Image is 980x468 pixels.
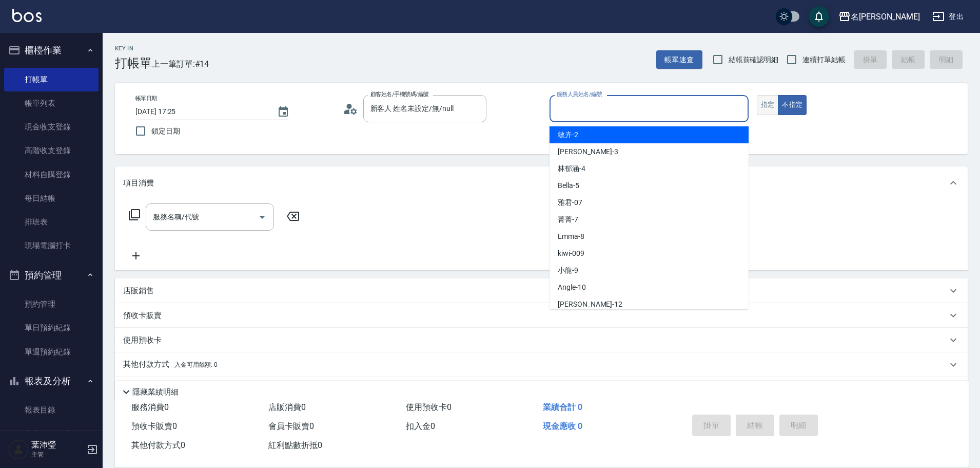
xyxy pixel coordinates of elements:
a: 報表目錄 [4,398,99,422]
a: 帳單列表 [4,91,99,115]
span: 上一筆訂單:#14 [152,58,209,70]
span: 結帳前確認明細 [729,54,779,65]
span: 服務消費 0 [131,402,169,412]
span: 小龍 -9 [558,265,578,276]
div: 使用預收卡 [115,328,968,352]
span: 入金可用餘額: 0 [174,361,218,368]
span: 連續打單結帳 [802,54,846,65]
span: 雅君 -07 [558,197,582,208]
p: 隱藏業績明細 [132,387,179,398]
span: 會員卡販賣 0 [268,421,314,431]
span: 業績合計 0 [543,402,582,412]
label: 顧客姓名/手機號碼/編號 [370,90,429,98]
span: 菁菁 -7 [558,214,578,225]
img: Logo [12,9,42,22]
a: 每日結帳 [4,186,99,210]
a: 單週預約紀錄 [4,340,99,364]
div: 名[PERSON_NAME] [851,10,920,23]
button: Open [254,209,270,226]
span: 鎖定日期 [151,126,180,137]
img: Person [8,439,29,460]
label: 帳單日期 [135,95,157,102]
a: 打帳單 [4,68,99,91]
h2: Key In [115,45,152,52]
span: 敏卉 -2 [558,129,578,140]
span: 預收卡販賣 0 [131,421,177,431]
span: 現金應收 0 [543,421,582,431]
span: 店販消費 0 [268,402,306,412]
button: 名[PERSON_NAME] [834,6,924,27]
a: 現金收支登錄 [4,115,99,139]
span: 使用預收卡 0 [406,402,452,412]
div: 預收卡販賣 [115,303,968,328]
div: 項目消費 [115,166,968,199]
button: 櫃檯作業 [4,37,99,64]
a: 預約管理 [4,292,99,316]
label: 服務人員姓名/編號 [557,90,602,98]
button: 預約管理 [4,262,99,289]
span: 林郁涵 -4 [558,163,585,174]
button: 不指定 [778,95,807,115]
span: [PERSON_NAME] -3 [558,146,618,157]
button: Choose date, selected date is 2025-09-17 [271,100,296,124]
span: Bella -5 [558,180,579,191]
a: 現場電腦打卡 [4,234,99,257]
div: 店販銷售 [115,278,968,303]
span: 扣入金 0 [406,421,435,431]
h3: 打帳單 [115,56,152,70]
h5: 葉沛瑩 [31,440,84,450]
p: 預收卡販賣 [123,310,162,321]
span: 其他付款方式 0 [131,440,185,450]
p: 使用預收卡 [123,335,162,346]
span: [PERSON_NAME] -12 [558,299,622,310]
a: 排班表 [4,210,99,234]
p: 其他付款方式 [123,359,218,370]
span: kiwi -009 [558,248,584,259]
div: 備註及來源 [115,377,968,402]
a: 高階收支登錄 [4,139,99,162]
button: 登出 [928,7,968,26]
button: save [809,6,829,27]
a: 單日預約紀錄 [4,316,99,340]
p: 主管 [31,450,84,459]
button: 帳單速查 [656,50,702,69]
input: YYYY/MM/DD hh:mm [135,103,267,120]
button: 指定 [757,95,779,115]
span: Emma -8 [558,231,584,242]
a: 店家區間累計表 [4,422,99,446]
button: 報表及分析 [4,368,99,395]
div: 其他付款方式入金可用餘額: 0 [115,352,968,377]
p: 項目消費 [123,178,154,189]
span: 紅利點數折抵 0 [268,440,322,450]
p: 店販銷售 [123,286,154,296]
a: 材料自購登錄 [4,163,99,186]
span: Angle -10 [558,282,586,293]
